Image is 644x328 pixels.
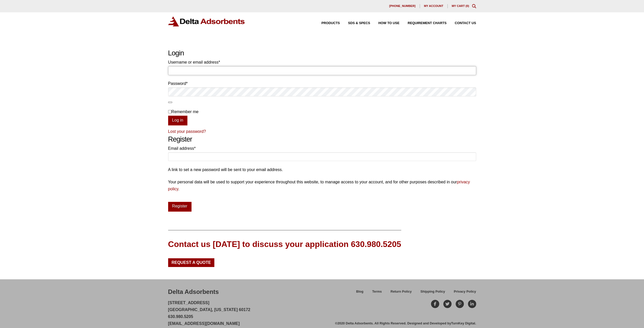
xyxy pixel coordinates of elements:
[313,22,340,25] a: Products
[168,116,187,125] button: Log in
[168,166,476,173] p: A link to set a new password will be sent to your email address.
[449,289,476,298] a: Privacy Policy
[168,80,476,87] label: Password
[466,4,468,7] span: 0
[168,16,245,26] img: Delta Adsorbents
[168,59,476,66] label: Username or email address
[420,290,445,293] span: Shipping Policy
[386,289,416,298] a: Return Policy
[370,22,399,25] a: How to Use
[356,290,363,293] span: Blog
[168,129,206,134] a: Lost your password?
[168,135,476,144] h2: Register
[168,49,476,57] h2: Login
[452,4,469,7] a: My Cart (0)
[168,321,240,326] a: [EMAIL_ADDRESS][DOMAIN_NAME]
[171,261,211,265] span: Request a Quote
[454,290,476,293] span: Privacy Policy
[372,290,382,293] span: Terms
[455,22,476,25] span: Contact Us
[335,321,476,326] div: ©2020 Delta Adsorbents. All Rights Reserved. Designed and Developed by .
[168,110,171,113] input: Remember me
[168,238,401,250] div: Contact us [DATE] to discuss your application 630.980.5205
[168,102,172,103] button: Show password
[451,321,475,325] a: TurnKey Digital
[348,22,370,25] span: SDS & SPECS
[171,110,199,114] span: Remember me
[408,22,446,25] span: Requirement Charts
[447,22,476,25] a: Contact Us
[168,202,191,212] button: Register
[472,4,476,8] div: Toggle Modal Content
[385,4,420,8] a: [PHONE_NUMBER]
[168,299,251,327] p: [STREET_ADDRESS] [GEOGRAPHIC_DATA], [US_STATE] 60172 630.980.5205
[168,287,219,296] div: Delta Adsorbents
[389,5,416,7] span: [PHONE_NUMBER]
[368,289,386,298] a: Terms
[321,22,340,25] span: Products
[340,22,370,25] a: SDS & SPECS
[168,258,215,267] a: Request a Quote
[168,178,476,192] p: Your personal data will be used to support your experience throughout this website, to manage acc...
[424,5,443,7] span: My account
[390,290,412,293] span: Return Policy
[420,4,448,8] a: My account
[378,22,399,25] span: How to Use
[168,145,476,152] label: Email address
[416,289,449,298] a: Shipping Policy
[352,289,368,298] a: Blog
[399,22,446,25] a: Requirement Charts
